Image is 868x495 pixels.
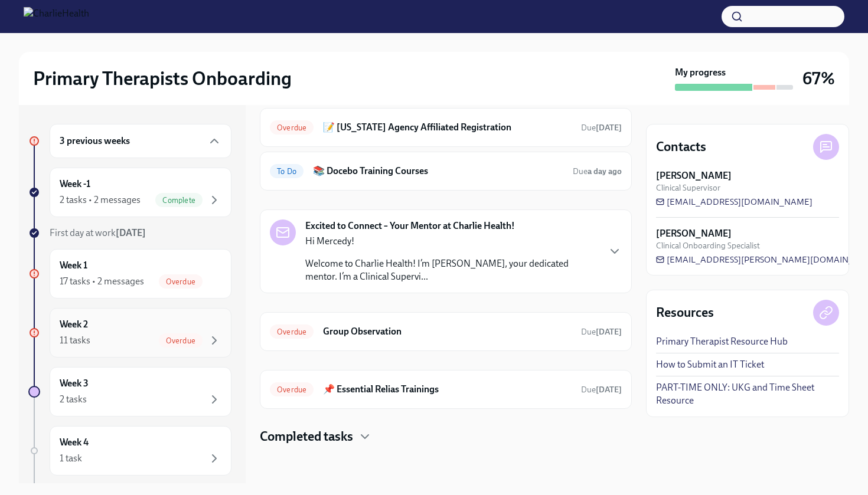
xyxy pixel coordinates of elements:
div: 11 tasks [60,334,90,347]
span: To Do [270,167,304,176]
p: Welcome to Charlie Health! I’m [PERSON_NAME], your dedicated mentor. I’m a Clinical Supervi... [305,257,598,283]
span: Due [581,123,622,133]
span: Overdue [159,277,203,286]
h6: Week 1 [60,259,87,272]
h4: Completed tasks [260,428,353,445]
span: First day at work [50,227,146,238]
div: 17 tasks • 2 messages [60,275,144,288]
span: August 4th, 2025 09:00 [581,122,622,133]
span: Overdue [270,123,314,132]
h6: 3 previous weeks [60,135,130,147]
h6: Week -1 [60,178,90,191]
a: Overdue📝 [US_STATE] Agency Affiliated RegistrationDue[DATE] [270,118,622,137]
a: First day at work[DATE] [28,227,231,240]
h6: Group Observation [323,325,572,338]
a: [EMAIL_ADDRESS][DOMAIN_NAME] [656,196,812,208]
p: Hi Mercedy! [305,235,598,248]
a: Week 41 task [28,426,231,476]
div: 1 task [60,452,82,465]
strong: [PERSON_NAME] [656,227,732,240]
span: Clinical Supervisor [656,182,720,194]
h4: Contacts [656,138,706,156]
div: 2 tasks • 2 messages [60,194,141,206]
h6: Week 3 [60,377,89,390]
h2: Primary Therapists Onboarding [33,67,292,90]
span: Complete [155,196,203,205]
span: Overdue [159,336,203,345]
h6: Week 4 [60,436,89,449]
h6: 📝 [US_STATE] Agency Affiliated Registration [323,121,572,134]
h6: Week 2 [60,318,88,331]
div: 3 previous weeks [50,124,231,158]
a: Week -12 tasks • 2 messagesComplete [28,168,231,217]
strong: [DATE] [116,227,146,238]
span: August 12th, 2025 09:00 [573,166,622,177]
a: Week 32 tasks [28,367,231,417]
h6: 📚 Docebo Training Courses [313,165,563,178]
span: Clinical Onboarding Specialist [656,240,760,251]
strong: [PERSON_NAME] [656,169,732,182]
span: Overdue [270,385,314,394]
span: Overdue [270,327,314,336]
strong: Excited to Connect – Your Mentor at Charlie Health! [305,219,515,232]
img: CharlieHealth [24,7,89,26]
strong: [DATE] [596,385,622,395]
h6: 📌 Essential Relias Trainings [323,383,572,396]
a: Week 211 tasksOverdue [28,308,231,358]
a: Overdue📌 Essential Relias TrainingsDue[DATE] [270,380,622,399]
span: Due [581,327,622,337]
a: PART-TIME ONLY: UKG and Time Sheet Resource [656,381,839,407]
a: How to Submit an IT Ticket [656,358,764,371]
a: Week 117 tasks • 2 messagesOverdue [28,249,231,299]
span: August 3rd, 2025 09:00 [581,326,622,337]
strong: [DATE] [596,123,622,133]
strong: [DATE] [596,327,622,337]
span: August 11th, 2025 09:00 [581,384,622,395]
a: To Do📚 Docebo Training CoursesDuea day ago [270,162,622,181]
span: Due [573,166,622,176]
strong: a day ago [588,166,622,176]
div: 2 tasks [60,393,87,406]
div: Completed tasks [260,428,632,445]
h4: Resources [656,304,714,322]
h3: 67% [802,68,835,89]
a: Primary Therapist Resource Hub [656,335,788,348]
a: OverdueGroup ObservationDue[DATE] [270,322,622,341]
span: Due [581,385,622,395]
strong: My progress [675,66,726,79]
